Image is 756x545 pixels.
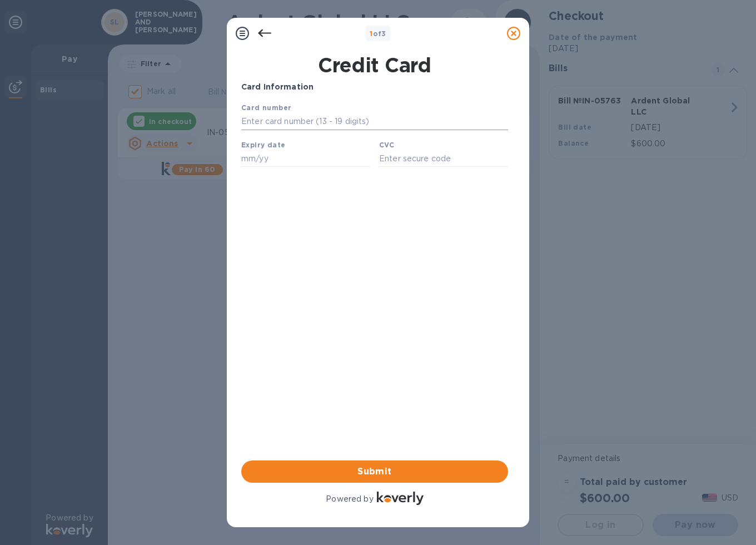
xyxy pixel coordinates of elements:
span: 1 [370,29,372,38]
h1: Credit Card [237,53,513,77]
img: Logo [377,492,424,505]
b: of 3 [370,29,386,38]
iframe: Your browser does not support iframes [241,102,508,168]
p: Powered by [326,493,373,505]
button: Submit [241,460,508,483]
span: Submit [250,465,499,478]
b: Card Information [241,82,314,91]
